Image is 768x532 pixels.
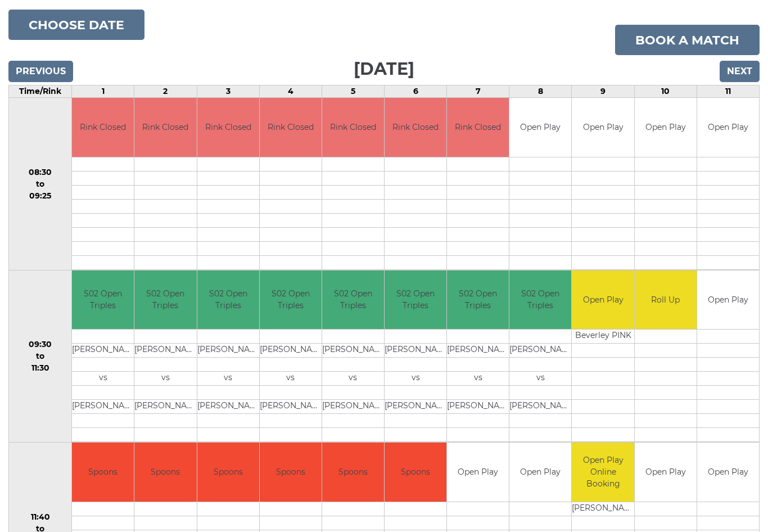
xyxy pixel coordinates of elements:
[197,85,259,98] td: 3
[509,344,571,358] td: [PERSON_NAME]
[72,85,134,98] td: 1
[572,330,634,344] td: Beverley PINK
[197,344,259,358] td: [PERSON_NAME]
[322,85,384,98] td: 5
[260,443,322,502] td: Spoons
[447,443,509,502] td: Open Play
[260,270,322,330] td: S02 Open Triples
[322,344,384,358] td: [PERSON_NAME]
[635,98,697,157] td: Open Play
[447,270,509,330] td: S02 Open Triples
[72,400,134,414] td: [PERSON_NAME]
[447,98,509,157] td: Rink Closed
[197,372,259,386] td: vs
[134,344,196,358] td: [PERSON_NAME]
[447,85,509,98] td: 7
[197,443,259,502] td: Spoons
[322,270,384,330] td: S02 Open Triples
[72,344,134,358] td: [PERSON_NAME]
[197,270,259,330] td: S02 Open Triples
[72,270,134,330] td: S02 Open Triples
[197,98,259,157] td: Rink Closed
[385,372,446,386] td: vs
[197,400,259,414] td: [PERSON_NAME]
[720,61,760,82] input: Next
[322,400,384,414] td: [PERSON_NAME]
[9,270,72,443] td: 09:30 to 11:30
[572,85,634,98] td: 9
[72,443,134,502] td: Spoons
[72,372,134,386] td: vs
[134,98,196,157] td: Rink Closed
[635,443,697,502] td: Open Play
[260,98,322,157] td: Rink Closed
[385,98,446,157] td: Rink Closed
[509,270,571,330] td: S02 Open Triples
[509,443,571,502] td: Open Play
[72,98,134,157] td: Rink Closed
[509,98,571,157] td: Open Play
[322,372,384,386] td: vs
[259,85,322,98] td: 4
[509,372,571,386] td: vs
[385,400,446,414] td: [PERSON_NAME]
[634,85,697,98] td: 10
[697,85,759,98] td: 11
[134,443,196,502] td: Spoons
[134,372,196,386] td: vs
[447,372,509,386] td: vs
[447,400,509,414] td: [PERSON_NAME]
[322,98,384,157] td: Rink Closed
[134,85,197,98] td: 2
[322,443,384,502] td: Spoons
[572,270,634,330] td: Open Play
[572,443,634,502] td: Open Play Online Booking
[8,10,144,40] button: Choose date
[134,270,196,330] td: S02 Open Triples
[385,270,446,330] td: S02 Open Triples
[260,400,322,414] td: [PERSON_NAME]
[134,400,196,414] td: [PERSON_NAME]
[572,502,634,516] td: [PERSON_NAME]
[509,85,572,98] td: 8
[635,270,697,330] td: Roll Up
[615,25,760,55] a: Book a match
[385,344,446,358] td: [PERSON_NAME]
[385,85,447,98] td: 6
[260,344,322,358] td: [PERSON_NAME]
[509,400,571,414] td: [PERSON_NAME]
[8,61,73,82] input: Previous
[260,372,322,386] td: vs
[385,443,446,502] td: Spoons
[697,98,759,157] td: Open Play
[697,443,759,502] td: Open Play
[9,98,72,270] td: 08:30 to 09:25
[9,85,72,98] td: Time/Rink
[697,270,759,330] td: Open Play
[572,98,634,157] td: Open Play
[447,344,509,358] td: [PERSON_NAME]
